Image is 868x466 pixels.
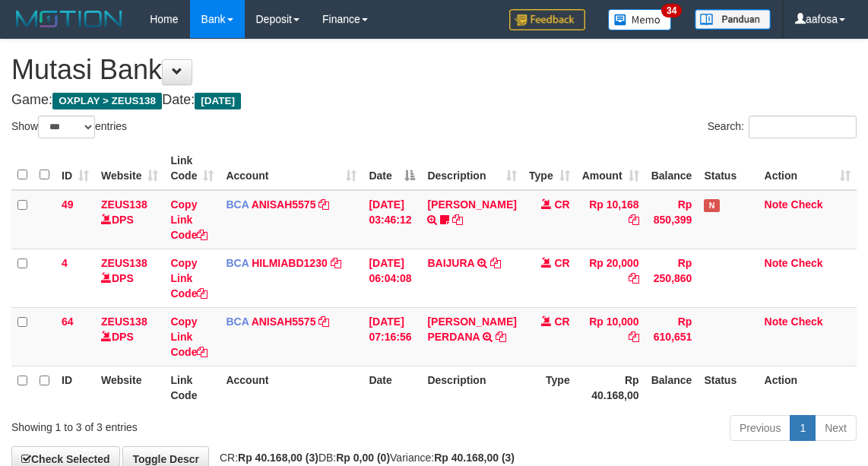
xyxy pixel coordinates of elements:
[252,198,316,211] a: ANISAH5575
[645,366,699,409] th: Balance
[363,249,421,307] td: [DATE] 06:04:08
[226,315,249,328] span: BCA
[765,315,788,328] a: Note
[11,55,857,85] h1: Mutasi Bank
[336,452,390,464] strong: Rp 0,00 (0)
[523,366,576,409] th: Type
[363,307,421,366] td: [DATE] 07:16:56
[62,198,74,211] span: 49
[220,147,363,190] th: Account: activate to sort column ascending
[95,307,164,366] td: DPS
[576,366,645,409] th: Rp 40.168,00
[708,116,857,138] label: Search:
[95,366,164,409] th: Website
[645,307,699,366] td: Rp 610,651
[101,257,147,269] a: ZEUS138
[11,93,857,108] h4: Game: Date:
[164,147,220,190] th: Link Code: activate to sort column ascending
[554,315,569,328] span: CR
[759,147,857,190] th: Action: activate to sort column ascending
[765,198,788,211] a: Note
[252,315,316,328] a: ANISAH5575
[226,198,249,211] span: BCA
[318,315,329,328] a: Copy ANISAH5575 to clipboard
[11,414,350,435] div: Showing 1 to 3 of 3 entries
[55,366,95,409] th: ID
[661,4,682,17] span: 34
[496,331,506,343] a: Copy REZA NING PERDANA to clipboard
[164,366,220,409] th: Link Code
[38,116,95,138] select: Showentries
[95,147,164,190] th: Website: activate to sort column ascending
[790,415,816,441] a: 1
[452,214,463,226] a: Copy INA PAUJANAH to clipboard
[791,257,823,269] a: Check
[791,198,823,211] a: Check
[523,147,576,190] th: Type: activate to sort column ascending
[62,257,68,269] span: 4
[238,452,318,464] strong: Rp 40.168,00 (3)
[815,415,857,441] a: Next
[509,9,585,30] img: Feedback.jpg
[576,190,645,249] td: Rp 10,168
[427,257,474,269] a: BAIJURA
[95,190,164,249] td: DPS
[212,452,515,464] span: CR: DB: Variance:
[427,198,516,211] a: [PERSON_NAME]
[170,257,207,300] a: Copy Link Code
[791,315,823,328] a: Check
[698,147,758,190] th: Status
[101,315,147,328] a: ZEUS138
[55,147,95,190] th: ID: activate to sort column ascending
[490,257,501,269] a: Copy BAIJURA to clipboard
[318,198,329,211] a: Copy ANISAH5575 to clipboard
[52,93,162,109] span: OXPLAY > ZEUS138
[749,116,857,138] input: Search:
[427,315,516,343] a: [PERSON_NAME] PERDANA
[576,249,645,307] td: Rp 20,000
[698,366,758,409] th: Status
[252,257,328,269] a: HILMIABD1230
[226,257,249,269] span: BCA
[11,116,127,138] label: Show entries
[434,452,515,464] strong: Rp 40.168,00 (3)
[695,9,771,30] img: panduan.png
[608,9,672,30] img: Button%20Memo.svg
[421,366,522,409] th: Description
[195,93,241,109] span: [DATE]
[759,366,857,409] th: Action
[645,190,699,249] td: Rp 850,399
[62,315,74,328] span: 64
[421,147,522,190] th: Description: activate to sort column ascending
[765,257,788,269] a: Note
[576,147,645,190] th: Amount: activate to sort column ascending
[220,366,363,409] th: Account
[730,415,790,441] a: Previous
[629,272,639,284] a: Copy Rp 20,000 to clipboard
[331,257,341,269] a: Copy HILMIABD1230 to clipboard
[363,190,421,249] td: [DATE] 03:46:12
[363,147,421,190] th: Date: activate to sort column descending
[629,331,639,343] a: Copy Rp 10,000 to clipboard
[645,147,699,190] th: Balance
[704,199,719,212] span: Has Note
[554,198,569,211] span: CR
[95,249,164,307] td: DPS
[170,315,207,358] a: Copy Link Code
[576,307,645,366] td: Rp 10,000
[363,366,421,409] th: Date
[11,8,127,30] img: MOTION_logo.png
[101,198,147,211] a: ZEUS138
[629,214,639,226] a: Copy Rp 10,168 to clipboard
[645,249,699,307] td: Rp 250,860
[554,257,569,269] span: CR
[170,198,207,241] a: Copy Link Code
